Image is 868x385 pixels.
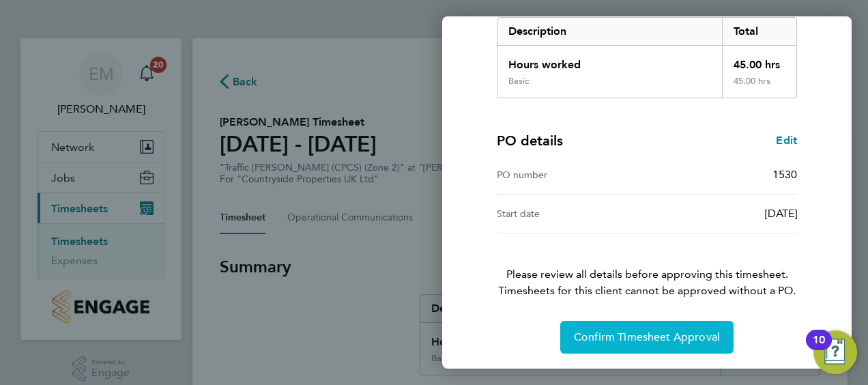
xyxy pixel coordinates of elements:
div: [DATE] [647,205,797,222]
div: Hours worked [497,46,722,76]
div: PO number [497,167,647,183]
div: 45.00 hrs [722,46,797,76]
span: Edit [776,134,797,147]
button: Confirm Timesheet Approval [560,321,734,354]
div: Summary of 22 - 28 Sep 2025 [497,17,797,98]
div: Total [722,18,797,45]
a: Edit [776,132,797,149]
h4: PO details [497,131,563,150]
div: Basic [508,76,529,87]
span: 1530 [772,168,797,181]
span: Timesheets for this client cannot be approved without a PO. [480,283,813,299]
div: Description [497,18,722,45]
div: 10 [813,340,825,358]
div: Start date [497,205,647,222]
p: Please review all details before approving this timesheet. [480,233,813,299]
span: Confirm Timesheet Approval [574,330,720,344]
button: Open Resource Center, 10 new notifications [813,330,857,374]
div: 45.00 hrs [722,76,797,98]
